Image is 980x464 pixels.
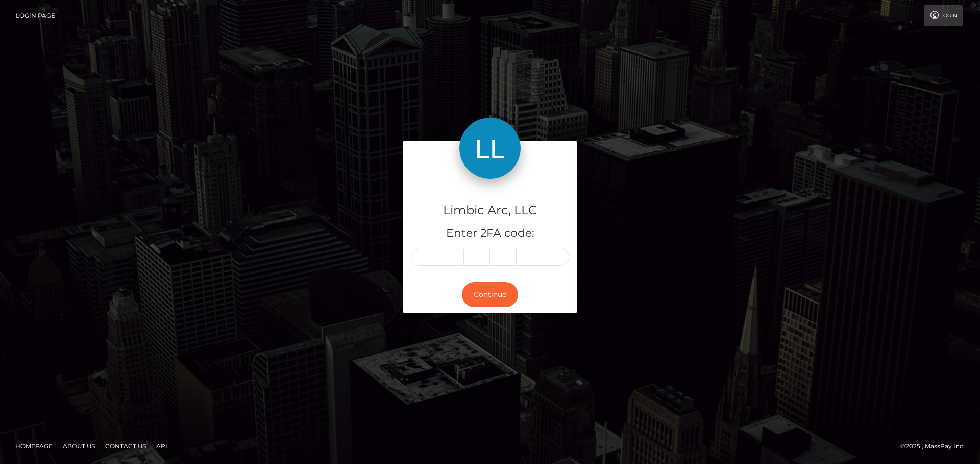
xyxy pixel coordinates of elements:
[462,282,518,307] button: Continue
[411,226,569,241] h5: Enter 2FA code:
[59,438,99,454] a: About Us
[411,202,569,220] h4: Limbic Arc, LLC
[16,5,55,26] a: Login Page
[459,118,521,179] img: Limbic Arc, LLC
[924,5,963,26] a: Login
[101,438,150,454] a: Contact Us
[900,441,972,452] div: © 2025 , MassPay Inc.
[152,438,171,454] a: API
[11,438,57,454] a: Homepage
